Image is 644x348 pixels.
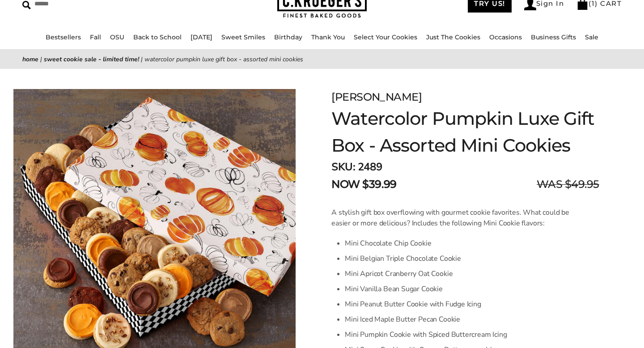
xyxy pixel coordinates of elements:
li: Mini Pumpkin Cookie with Spiced Buttercream Icing [345,327,576,342]
span: NOW $39.99 [331,176,396,192]
span: | [141,55,143,64]
span: WAS $49.95 [537,176,599,192]
a: Back to School [133,33,182,41]
a: Sweet Smiles [221,33,265,41]
a: Birthday [274,33,302,41]
h1: Watercolor Pumpkin Luxe Gift Box - Assorted Mini Cookies [331,105,599,159]
a: [DATE] [191,33,212,41]
a: Just The Cookies [426,33,480,41]
p: A stylish gift box overflowing with gourmet cookie favorites. What could be easier or more delici... [331,207,576,229]
li: Mini Iced Maple Butter Pecan Cookie [345,312,576,327]
span: | [40,55,42,64]
a: OSU [110,33,124,41]
a: Sale [585,33,598,41]
a: Bestsellers [46,33,81,41]
div: [PERSON_NAME] [331,89,599,105]
a: Home [22,55,38,64]
span: 2489 [358,160,382,174]
li: Mini Chocolate Chip Cookie [345,236,576,251]
a: Fall [90,33,101,41]
a: Thank You [311,33,345,41]
img: Search [22,1,31,9]
li: Mini Belgian Triple Chocolate Cookie [345,251,576,266]
nav: breadcrumbs [22,54,622,64]
a: Select Your Cookies [354,33,417,41]
span: Watercolor Pumpkin Luxe Gift Box - Assorted Mini Cookies [144,55,303,64]
strong: SKU: [331,160,355,174]
li: Mini Apricot Cranberry Oat Cookie [345,266,576,281]
a: Sweet Cookie Sale - Limited Time! [44,55,139,64]
a: Business Gifts [531,33,576,41]
a: Occasions [489,33,522,41]
li: Mini Peanut Butter Cookie with Fudge Icing [345,297,576,312]
li: Mini Vanilla Bean Sugar Cookie [345,281,576,297]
